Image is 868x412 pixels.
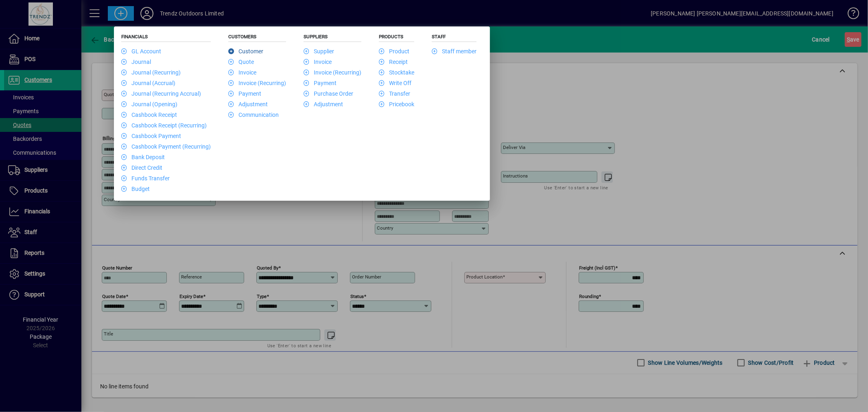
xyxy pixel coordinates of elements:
[121,59,151,65] a: Journal
[121,69,181,76] a: Journal (Recurring)
[228,112,279,118] a: Communication
[121,112,177,118] a: Cashbook Receipt
[121,154,165,160] a: Bank Deposit
[304,101,343,107] a: Adjustment
[304,80,337,86] a: Payment
[228,101,268,107] a: Adjustment
[228,80,286,86] a: Invoice (Recurring)
[121,101,177,107] a: Journal (Opening)
[228,69,256,76] a: Invoice
[379,48,409,55] a: Product
[121,90,201,97] a: Journal (Recurring Accrual)
[121,164,162,171] a: Direct Credit
[304,69,361,76] a: Invoice (Recurring)
[121,48,161,55] a: GL Account
[228,90,261,97] a: Payment
[379,101,414,107] a: Pricebook
[304,34,361,42] h5: Suppliers
[121,80,175,86] a: Journal (Accrual)
[121,143,211,150] a: Cashbook Payment (Recurring)
[379,69,414,76] a: Stocktake
[228,34,286,42] h5: Customers
[379,90,410,97] a: Transfer
[379,80,411,86] a: Write Off
[228,59,254,65] a: Quote
[121,133,181,139] a: Cashbook Payment
[432,34,477,42] h5: Staff
[121,122,207,129] a: Cashbook Receipt (Recurring)
[304,48,334,55] a: Supplier
[379,34,414,42] h5: Products
[121,34,211,42] h5: Financials
[432,48,477,55] a: Staff member
[228,48,263,55] a: Customer
[121,175,170,182] a: Funds Transfer
[304,90,353,97] a: Purchase Order
[379,59,408,65] a: Receipt
[304,59,332,65] a: Invoice
[121,186,150,192] a: Budget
